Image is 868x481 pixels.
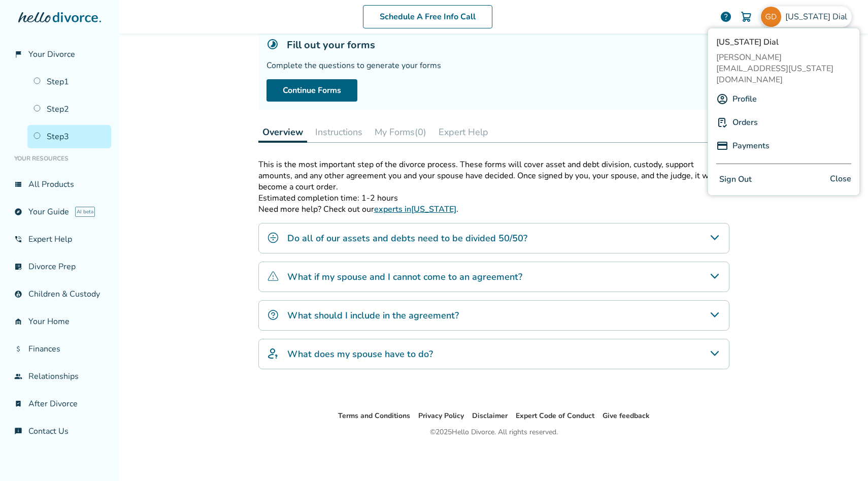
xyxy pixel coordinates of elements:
span: view_list [14,180,22,188]
span: list_alt_check [14,263,22,271]
a: Step1 [27,70,111,93]
img: What if my spouse and I cannot come to an agreement? [267,270,279,282]
p: Need more help? Check out our . [258,204,729,215]
a: experts in[US_STATE] [374,204,456,215]
a: Privacy Policy [418,411,464,421]
h4: What if my spouse and I cannot come to an agreement? [287,270,522,283]
a: chat_infoContact Us [8,420,111,443]
h5: Fill out your forms [287,38,375,52]
a: garage_homeYour Home [8,310,111,333]
span: flag_2 [14,50,22,58]
div: What does my spouse have to do? [258,339,729,369]
p: This is the most important step of the divorce process. These forms will cover asset and debt div... [258,159,729,193]
h4: What does my spouse have to do? [287,347,433,361]
li: Your Resources [8,148,111,169]
p: Estimated completion time: 1-2 hours [258,193,729,204]
a: Payments [732,136,770,155]
li: Give feedback [603,410,650,422]
a: attach_moneyFinances [8,337,111,361]
button: Instructions [311,122,366,142]
img: A [716,93,728,105]
a: phone_in_talkExpert Help [8,228,111,251]
a: flag_2Your Divorce [8,43,111,66]
button: Sign Out [716,172,755,187]
div: Complete the questions to generate your forms [266,60,721,71]
a: view_listAll Products [8,173,111,196]
img: Do all of our assets and debts need to be divided 50/50? [267,232,279,244]
a: Terms and Conditions [338,411,410,421]
span: garage_home [14,317,22,326]
img: P [716,116,728,129]
span: Close [830,172,851,187]
span: bookmark_check [14,400,22,408]
h4: Do all of our assets and debts need to be divided 50/50? [287,232,527,245]
span: attach_money [14,345,22,353]
img: P [716,140,728,152]
a: list_alt_checkDivorce Prep [8,255,111,278]
a: Step3 [27,125,111,148]
span: [US_STATE] Dial [785,11,851,22]
span: [US_STATE] Dial [716,37,851,48]
div: Do all of our assets and debts need to be divided 50/50? [258,223,729,253]
button: Expert Help [435,122,492,142]
span: explore [14,208,22,216]
a: Profile [732,89,757,109]
img: gail+georgia@blueskiesmediation.com [761,7,781,27]
img: Cart [740,11,752,23]
a: Continue Forms [266,79,357,102]
a: exploreYour GuideAI beta [8,200,111,223]
div: © 2025 Hello Divorce. All rights reserved. [430,426,558,438]
a: Expert Code of Conduct [516,411,594,421]
span: [PERSON_NAME][EMAIL_ADDRESS][US_STATE][DOMAIN_NAME] [716,52,851,85]
a: groupRelationships [8,365,111,388]
div: What if my spouse and I cannot come to an agreement? [258,262,729,292]
span: group [14,372,22,380]
img: What does my spouse have to do? [267,347,279,360]
img: What should I include in the agreement? [267,309,279,321]
span: chat_info [14,427,22,435]
button: My Forms(0) [371,122,430,142]
iframe: Chat Widget [817,432,868,481]
a: Orders [732,113,758,132]
a: bookmark_checkAfter Divorce [8,392,111,415]
button: Overview [258,122,307,143]
div: What should I include in the agreement? [258,300,729,331]
li: Disclaimer [472,410,508,422]
span: Your Divorce [28,49,75,60]
span: account_child [14,290,22,298]
a: account_childChildren & Custody [8,282,111,306]
a: Step2 [27,98,111,121]
span: AI beta [75,207,95,217]
span: phone_in_talk [14,235,22,243]
a: help [720,11,732,23]
h4: What should I include in the agreement? [287,309,459,322]
a: Schedule A Free Info Call [363,5,492,28]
